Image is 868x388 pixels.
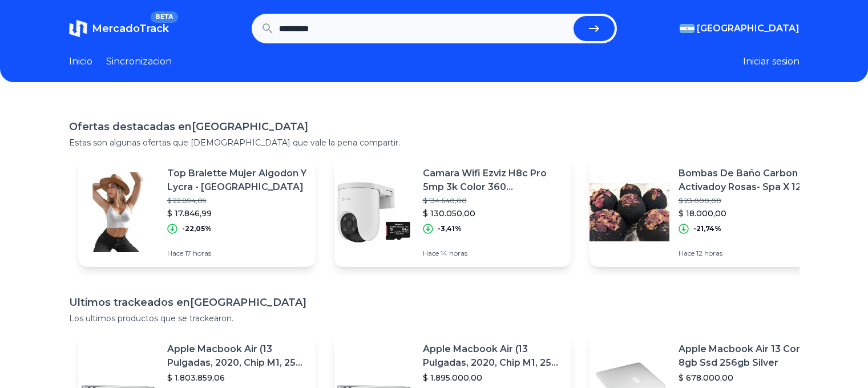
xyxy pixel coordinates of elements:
a: Inicio [69,55,92,68]
p: Apple Macbook Air 13 Core I5 8gb Ssd 256gb Silver [679,342,818,370]
p: Estas son algunas ofertas que [DEMOGRAPHIC_DATA] que vale la pena compartir. [69,137,800,148]
p: Los ultimos productos que se trackearon. [69,313,800,324]
button: Iniciar sesion [743,55,800,68]
p: Hace 14 horas [423,249,562,258]
p: $ 678.000,00 [679,372,818,383]
p: Camara Wifi Ezviz H8c Pro 5mp 3k Color 360 Motorizada + 64gb [423,167,562,194]
img: Featured image [590,172,669,252]
p: $ 1.803.859,06 [167,372,306,383]
a: MercadoTrackBETA [69,19,169,38]
a: Sincronizacion [106,55,172,68]
a: Featured imageTop Bralette Mujer Algodon Y Lycra - [GEOGRAPHIC_DATA]$ 22.894,09$ 17.846,99-22,05%... [78,157,316,267]
p: Bombas De Baño Carbon Activadoy Rosas- Spa X 12 Unidades [679,167,818,194]
a: Featured imageCamara Wifi Ezviz H8c Pro 5mp 3k Color 360 Motorizada + 64gb$ 134.640,00$ 130.050,0... [334,157,571,267]
p: Apple Macbook Air (13 Pulgadas, 2020, Chip M1, 256 Gb De Ssd, 8 Gb De Ram) - Plata [423,342,562,370]
h1: Ofertas destacadas en [GEOGRAPHIC_DATA] [69,119,800,135]
span: MercadoTrack [92,22,169,35]
h1: Ultimos trackeados en [GEOGRAPHIC_DATA] [69,294,800,310]
span: [GEOGRAPHIC_DATA] [697,22,800,35]
p: $ 22.894,09 [167,196,306,205]
p: Top Bralette Mujer Algodon Y Lycra - [GEOGRAPHIC_DATA] [167,167,306,194]
p: Apple Macbook Air (13 Pulgadas, 2020, Chip M1, 256 Gb De Ssd, 8 Gb De Ram) - Plata [167,342,306,370]
img: Featured image [334,172,414,252]
img: Argentina [680,24,695,33]
p: Hace 12 horas [679,249,818,258]
a: Featured imageBombas De Baño Carbon Activadoy Rosas- Spa X 12 Unidades$ 23.000,00$ 18.000,00-21,7... [590,157,827,267]
p: $ 130.050,00 [423,208,562,219]
button: [GEOGRAPHIC_DATA] [680,22,800,35]
p: $ 1.895.000,00 [423,372,562,383]
p: $ 23.000,00 [679,196,818,205]
p: -3,41% [438,224,462,233]
p: -21,74% [693,224,721,233]
p: $ 17.846,99 [167,208,306,219]
img: Featured image [78,172,158,252]
img: MercadoTrack [69,19,87,38]
p: Hace 17 horas [167,249,306,258]
p: $ 134.640,00 [423,196,562,205]
p: -22,05% [182,224,212,233]
p: $ 18.000,00 [679,208,818,219]
span: BETA [151,11,177,23]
